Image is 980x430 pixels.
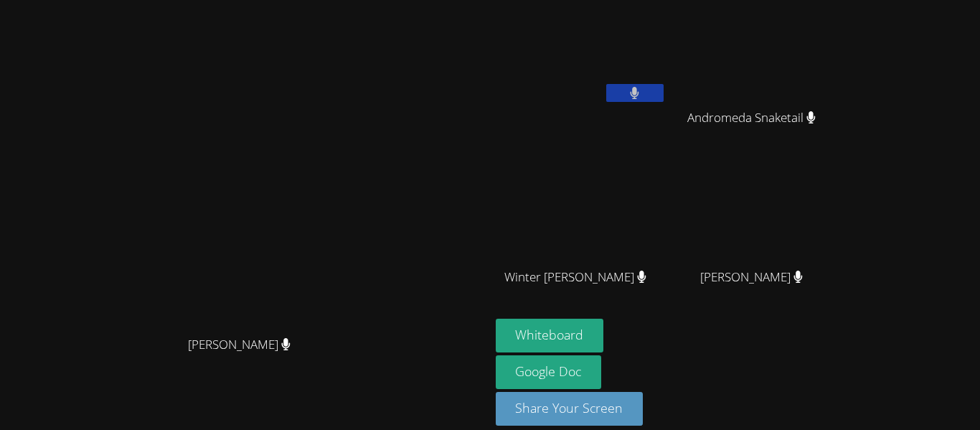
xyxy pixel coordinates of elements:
span: Winter [PERSON_NAME] [504,267,646,288]
button: Share Your Screen [496,392,644,426]
span: [PERSON_NAME] [700,267,803,288]
span: Andromeda Snaketail [687,108,816,128]
a: Google Doc [496,355,602,389]
span: [PERSON_NAME] [188,335,291,355]
button: Whiteboard [496,319,604,352]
